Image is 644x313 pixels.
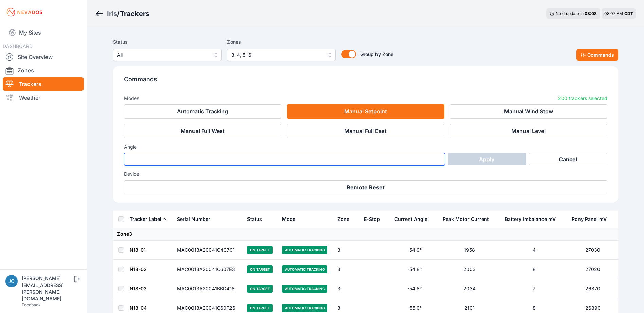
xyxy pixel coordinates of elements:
div: Peak Motor Current [443,216,489,223]
div: Serial Number [177,216,210,223]
img: Nevados [5,7,43,18]
img: jonathan.allen@prim.com [5,275,18,287]
div: Zone [337,216,349,223]
a: My Sites [3,24,84,41]
button: Manual Full East [287,124,444,138]
button: Status [247,211,268,227]
div: Status [247,216,262,223]
button: Apply [448,153,526,165]
a: Site Overview [3,50,84,64]
div: Current Angle [394,216,427,223]
span: CDT [624,11,633,16]
span: Automatic Tracking [282,304,327,312]
label: Status [113,38,222,46]
span: 3, 4, 5, 6 [231,51,322,59]
button: Cancel [529,153,607,165]
button: Manual Level [450,124,607,138]
button: Manual Full West [124,124,281,138]
span: On Target [247,304,273,312]
div: Pony Panel mV [572,216,607,223]
a: N18-04 [130,305,147,311]
h3: Device [124,171,607,178]
div: Tracker Label [130,216,161,223]
h3: Trackers [120,9,149,18]
button: Mode [282,211,301,227]
span: Automatic Tracking [282,246,327,254]
p: Commands [124,75,607,89]
td: MAC0013A20041BBD418 [173,279,243,298]
label: Zones [227,38,336,46]
button: Zone [337,211,355,227]
div: E-Stop [364,216,380,223]
span: Automatic Tracking [282,285,327,293]
a: N18-01 [130,247,146,253]
button: 3, 4, 5, 6 [227,49,336,61]
a: Trackers [3,77,84,91]
button: Manual Wind Stow [450,104,607,119]
button: Peak Motor Current [443,211,494,227]
h3: Modes [124,95,139,102]
td: 1958 [439,241,501,260]
div: Mode [282,216,295,223]
button: Manual Setpoint [287,104,444,119]
td: 8 [501,260,568,279]
td: -54.9° [390,241,439,260]
td: 2003 [439,260,501,279]
span: Group by Zone [360,51,393,57]
span: On Target [247,285,273,293]
span: DASHBOARD [3,43,33,49]
nav: Breadcrumb [95,5,149,22]
td: -54.8° [390,279,439,298]
a: N18-03 [130,286,147,291]
button: E-Stop [364,211,385,227]
span: 08:07 AM [604,11,623,16]
span: Automatic Tracking [282,265,327,273]
td: 27020 [568,260,618,279]
button: Current Angle [394,211,433,227]
span: On Target [247,246,273,254]
button: Serial Number [177,211,216,227]
p: 200 trackers selected [558,95,607,102]
div: Battery Imbalance mV [505,216,556,223]
td: 26870 [568,279,618,298]
td: 27030 [568,241,618,260]
div: [PERSON_NAME][EMAIL_ADDRESS][PERSON_NAME][DOMAIN_NAME] [22,275,73,302]
button: Battery Imbalance mV [505,211,561,227]
td: 2034 [439,279,501,298]
button: Tracker Label [130,211,167,227]
span: On Target [247,265,273,273]
div: 03 : 08 [585,11,597,16]
td: 4 [501,241,568,260]
button: Pony Panel mV [572,211,612,227]
td: 7 [501,279,568,298]
h3: Angle [124,144,607,150]
a: N18-02 [130,266,147,272]
td: -54.8° [390,260,439,279]
a: Feedback [22,302,41,307]
td: Zone 3 [113,228,618,241]
td: 3 [333,279,360,298]
td: 3 [333,241,360,260]
td: MAC0013A20041C4C701 [173,241,243,260]
a: Zones [3,64,84,77]
td: MAC0013A20041C607E3 [173,260,243,279]
a: Weather [3,91,84,104]
button: Commands [576,49,618,61]
button: Remote Reset [124,180,607,194]
td: 3 [333,260,360,279]
span: All [117,51,208,59]
button: Automatic Tracking [124,104,281,119]
a: Iris [107,9,117,18]
span: Next update in [556,11,584,16]
span: / [117,9,120,18]
button: All [113,49,222,61]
